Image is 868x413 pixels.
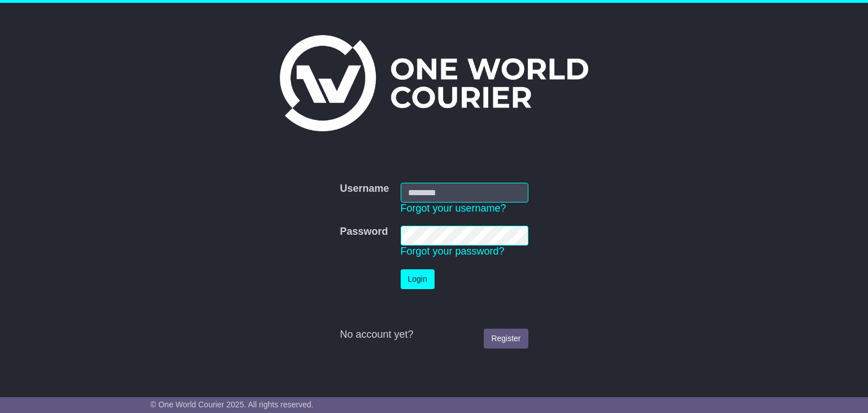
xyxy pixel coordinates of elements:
[340,329,528,341] div: No account yet?
[280,35,588,131] img: One World
[150,400,314,409] span: © One World Courier 2025. All rights reserved.
[401,203,506,214] a: Forgot your username?
[484,329,528,349] a: Register
[340,183,389,195] label: Username
[401,246,505,257] a: Forgot your password?
[401,269,435,289] button: Login
[340,226,388,238] label: Password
